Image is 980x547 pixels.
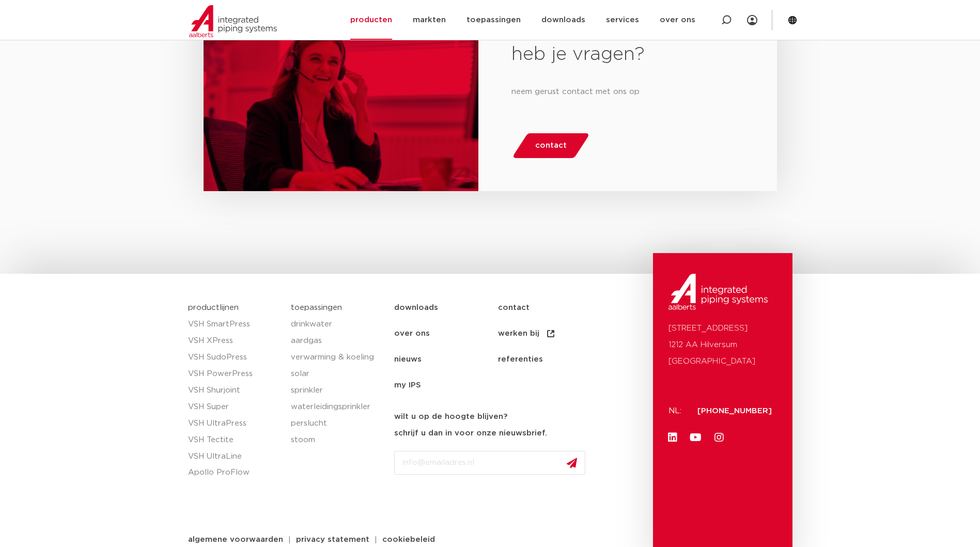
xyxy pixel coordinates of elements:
a: VSH Shurjoint [188,382,281,399]
a: contact [512,133,590,158]
span: algemene voorwaarden [188,536,283,543]
a: algemene voorwaarden [180,536,291,543]
span: cookiebeleid [382,536,435,543]
a: cookiebeleid [375,536,443,543]
iframe: reCAPTCHA [394,483,551,523]
a: my IPS [394,372,498,398]
p: [STREET_ADDRESS] 1212 AA Hilversum [GEOGRAPHIC_DATA] [668,320,777,370]
a: contact [498,295,602,321]
span: privacy statement [296,536,369,543]
a: VSH UltraPress [188,415,281,432]
strong: schrijf u dan in voor onze nieuwsbrief. [394,429,547,437]
a: referenties [498,347,602,372]
a: nieuws [394,347,498,372]
span: contact [535,137,567,154]
a: sprinkler [291,382,384,399]
a: VSH SmartPress [188,316,281,333]
a: waterleidingsprinkler [291,399,384,415]
input: info@emailadres.nl [394,451,585,475]
img: send.svg [567,458,577,468]
a: toepassingen [291,304,342,311]
a: VSH Tectite [188,432,281,448]
a: VSH SudoPress [188,349,281,366]
a: werken bij [498,321,602,347]
a: productlijnen [188,304,239,311]
a: drinkwater [291,316,384,333]
a: downloads [394,295,498,321]
strong: wilt u op de hoogte blijven? [394,413,507,420]
a: over ons [394,321,498,347]
a: privacy statement [288,536,377,543]
a: perslucht [291,415,384,432]
a: stoom [291,432,384,448]
a: VSH Super [188,399,281,415]
a: verwarming & koeling [291,349,384,366]
a: VSH UltraLine [188,448,281,465]
nav: Menu [394,295,648,398]
a: solar [291,366,384,382]
a: VSH PowerPress [188,366,281,382]
p: NL: [668,403,685,419]
h2: heb je vragen? [511,42,743,67]
a: aardgas [291,333,384,349]
a: Apollo ProFlow [188,464,281,481]
a: VSH XPress [188,333,281,349]
p: neem gerust contact met ons op [511,84,743,100]
a: [PHONE_NUMBER] [697,407,772,415]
